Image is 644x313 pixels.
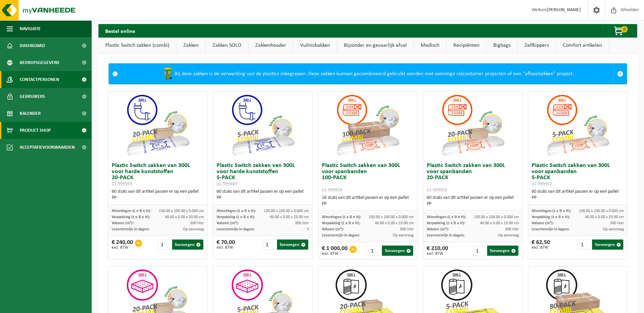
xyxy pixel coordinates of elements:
span: Dashboard [20,37,45,54]
span: Levertermijn in dagen: [427,233,464,237]
span: Afmetingen (L x B x H): [532,209,571,213]
div: PP [427,201,519,207]
span: Verpakking (L x B x H): [532,215,570,219]
button: Toevoegen [382,246,413,256]
span: Afmetingen (L x B x H): [112,209,151,213]
span: 130.00 x 100.00 x 0.000 cm [579,209,624,213]
strong: [PERSON_NAME] [547,7,581,13]
div: € 70,00 [217,239,235,250]
div: PP [532,195,624,201]
button: Toevoegen [592,239,623,250]
span: Verpakking (L x B x H): [427,221,465,225]
img: 01-999953 [439,91,507,159]
img: 01-999949 [229,91,297,159]
span: 01-999954 [322,188,342,193]
span: 60.00 x 0.00 x 23.00 cm [270,215,309,219]
span: Acceptatievoorwaarden [20,139,75,156]
a: Zakkenhouder [249,38,293,53]
span: 130.00 x 100.00 x 0.000 cm [264,209,309,213]
div: 60 stuks van dit artikel passen er op een pallet [112,189,204,201]
button: Toevoegen [487,246,518,256]
span: Kalender [20,105,41,122]
a: Bigbags [486,38,517,53]
img: WB-0240-HPE-GN-50.png [161,67,174,81]
span: 0 [621,26,628,33]
button: 0 [603,24,637,38]
div: PP [217,195,309,201]
div: 60 stuks van dit artikel passen er op een pallet [427,195,519,207]
span: excl. BTW [322,252,348,256]
span: 300 liter [190,221,204,225]
span: Volume (m³): [427,227,449,231]
span: 300 liter [505,227,519,231]
span: 300 liter [610,221,624,225]
div: 60 stuks van dit artikel passen er op een pallet [532,189,624,201]
span: Levertermijn in dagen: [322,233,360,237]
span: 40.00 x 0.00 x 20.00 cm [165,215,204,219]
input: 1 [368,246,381,256]
a: Zelfkippers [518,38,556,53]
div: € 210,00 [427,246,448,256]
span: excl. BTW [532,246,550,250]
a: Bijzonder en gevaarlijk afval [337,38,413,53]
h3: Plastic Switch zakken van 300L voor harde kunststoffen 20-PACK [112,163,204,187]
span: 300 liter [295,221,309,225]
span: excl. BTW [112,246,133,250]
a: Medisch [414,38,446,53]
input: 1 [473,246,486,256]
button: Toevoegen [172,239,203,250]
span: 40.00 x 0.00 x 23.00 cm [375,221,414,225]
div: € 62,50 [532,239,550,250]
span: 40.00 x 0.00 x 23.00 cm [480,221,519,225]
span: Product Shop [20,122,51,139]
img: 01-999952 [544,91,612,159]
span: 3 [307,227,309,231]
button: Toevoegen [277,239,308,250]
span: 130.00 x 100.00 x 0.000 cm [369,215,414,219]
span: 01-999950 [112,182,132,187]
h3: Plastic Switch zakken van 300L voor spanbanden 20-PACK [427,163,519,193]
span: Op aanvraag [498,233,519,237]
span: Bedrijfsgegevens [20,54,59,71]
span: Volume (m³): [112,221,134,225]
a: Recipiënten [446,38,486,53]
a: Plastic Switch zakken (combi) [98,38,176,53]
div: € 240,00 [112,239,133,250]
span: 130.00 x 100.00 x 0.000 cm [474,215,519,219]
a: Zakken SOLO [206,38,248,53]
div: 16 stuks van dit artikel passen er op een pallet [322,195,414,207]
div: 60 stuks van dit artikel passen er op een pallet [217,189,309,201]
span: Verpakking (L x B x H): [112,215,150,219]
h3: Plastic Switch zakken van 300L voor harde kunststoffen 5-PACK [217,163,309,187]
a: Comfort artikelen [556,38,609,53]
input: 1 [158,239,171,250]
span: Afmetingen (L x B x H): [217,209,256,213]
div: € 1 000,00 [322,246,348,256]
a: Sluit melding [613,64,627,84]
div: PP [112,195,204,201]
span: Afmetingen (L x B x H): [427,215,466,219]
span: 300 liter [400,227,414,231]
span: Contactpersonen [20,71,59,88]
span: Levertermijn in dagen: [217,227,254,231]
span: 40.00 x 0.00 x 23.00 cm [585,215,624,219]
span: Volume (m³): [532,221,554,225]
span: 01-999952 [532,182,552,187]
span: Levertermijn in dagen: [532,227,569,231]
div: Bij deze zakken is de verwerking van de plastics inbegrepen. Deze zakken kunnen gecombineerd gebr... [121,64,613,84]
span: Op aanvraag [393,233,414,237]
h3: Plastic Switch zakken van 300L voor spanbanden 5-PACK [532,163,624,187]
span: Navigatie [20,20,41,37]
span: 130.00 x 100.00 x 0.000 cm [159,209,204,213]
h3: Plastic Switch zakken van 300L voor spanbanden 100-PACK [322,163,414,193]
a: Vuilnisbakken [293,38,337,53]
h2: Bestel online [98,24,142,37]
span: Afmetingen (L x B x H): [322,215,361,219]
span: Gebruikers [20,88,45,105]
span: 01-999949 [217,182,237,187]
span: excl. BTW [217,246,235,250]
a: Zakken [177,38,205,53]
span: Op aanvraag [183,227,204,231]
span: Verpakking (L x B x H): [322,221,360,225]
input: 1 [578,239,591,250]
